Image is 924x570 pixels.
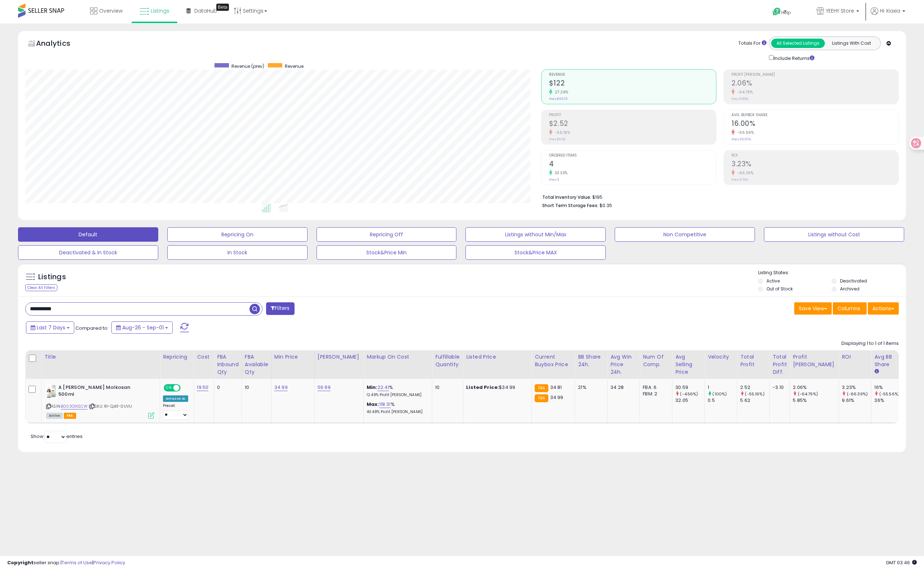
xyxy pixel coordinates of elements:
[26,321,74,334] button: Last 7 Days
[535,384,548,392] small: FBA
[731,113,898,117] span: Avg. Buybox Share
[318,384,331,391] a: 56.99
[675,397,704,404] div: 32.05
[731,73,898,77] span: Profit [PERSON_NAME]
[466,384,526,391] div: $34.99
[36,38,84,50] h5: Analytics
[274,353,311,361] div: Min Price
[712,391,727,397] small: (100%)
[740,353,766,368] div: Total Profit
[194,7,217,14] span: DataHub
[826,7,854,14] span: YEEHY Store
[735,170,754,176] small: -66.39%
[874,397,903,404] div: 36%
[610,353,637,376] div: Avg Win Price 24h.
[163,403,188,420] div: Preset:
[180,385,191,391] span: OFF
[38,272,66,282] h5: Listings
[549,154,716,158] span: Ordered Items
[610,384,634,391] div: 34.28
[89,403,132,409] span: | SKU: RI-QJK1-0UVU
[466,384,499,391] b: Listed Price:
[758,269,906,276] p: Listing States:
[367,384,426,398] div: %
[840,278,867,284] label: Deactivated
[847,391,868,397] small: (-66.39%)
[377,384,389,391] a: 22.41
[542,192,893,201] li: $195
[167,227,308,242] button: Repricing On
[552,89,569,95] small: 27.26%
[167,245,308,260] button: In Stock
[364,350,432,379] th: The percentage added to the cost of goods (COGS) that forms the calculator for Min & Max prices.
[245,353,268,376] div: FBA Available Qty
[871,7,905,23] a: Hi Xiaxia
[44,353,157,361] div: Title
[18,227,158,242] button: Default
[772,7,781,16] i: Get Help
[46,384,154,418] div: ASIN:
[771,39,825,48] button: All Selected Listings
[163,353,191,361] div: Repricing
[317,227,457,242] button: Repricing Off
[18,245,158,260] button: Deactivated & In Stock
[75,325,109,332] span: Compared to:
[217,353,239,376] div: FBA inbound Qty
[164,385,173,391] span: ON
[245,384,266,391] div: 10
[542,202,598,209] b: Short Term Storage Fees:
[231,63,264,69] span: Revenue (prev)
[842,384,871,391] div: 3.23%
[535,394,548,402] small: FBA
[675,353,702,376] div: Avg Selling Price
[46,384,57,399] img: 41O38-TG+cL._SL40_.jpg
[764,227,904,242] button: Listings without Cost
[793,353,836,368] div: Profit [PERSON_NAME]
[868,302,899,315] button: Actions
[842,397,871,404] div: 9.61%
[840,286,859,292] label: Archived
[764,54,823,62] div: Include Returns
[708,397,737,404] div: 0.5
[731,79,898,89] h2: 2.06%
[37,324,65,331] span: Last 7 Days
[367,401,379,408] b: Max:
[793,397,839,404] div: 5.85%
[731,137,751,141] small: Prev: 36.00%
[465,227,606,242] button: Listings without Min/Max
[552,170,568,176] small: 33.33%
[615,227,755,242] button: Non Competitive
[99,7,123,14] span: Overview
[841,340,899,347] div: Displaying 1 to 1 of 1 items
[552,130,570,135] small: -55.16%
[549,137,566,141] small: Prev: $5.62
[578,384,602,391] div: 21%
[465,245,606,260] button: Stock&Price MAX
[122,324,164,331] span: Aug-26 - Sep-01
[824,39,878,48] button: Listings With Cost
[535,353,572,368] div: Current Buybox Price
[781,9,791,16] span: Help
[274,384,288,391] a: 34.99
[735,89,753,95] small: -64.79%
[731,119,898,129] h2: 16.00%
[738,40,766,47] div: Totals For
[379,401,391,408] a: 118.31
[549,160,716,170] h2: 4
[740,384,769,391] div: 2.52
[367,353,429,361] div: Markup on Cost
[549,177,559,182] small: Prev: 3
[111,321,173,334] button: Aug-26 - Sep-01
[550,394,563,401] span: 34.99
[874,368,879,375] small: Avg BB Share.
[549,119,716,129] h2: $2.52
[766,278,780,284] label: Active
[61,403,88,409] a: B003OIXSCW
[833,302,867,315] button: Columns
[285,63,304,69] span: Revenue
[600,202,612,209] span: $0.35
[197,353,211,361] div: Cost
[578,353,604,368] div: BB Share 24h.
[367,409,426,415] p: 40.48% Profit [PERSON_NAME]
[793,384,839,391] div: 2.06%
